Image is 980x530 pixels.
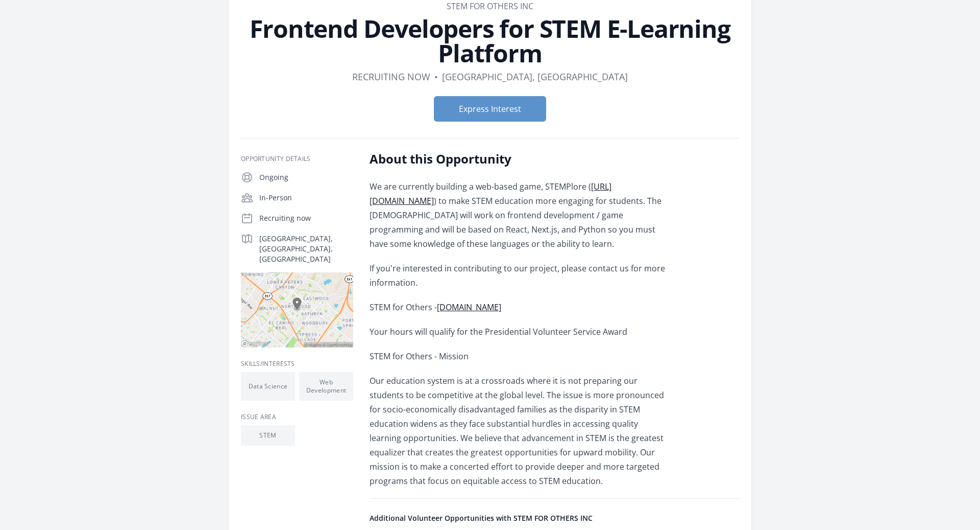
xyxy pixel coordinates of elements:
[447,1,533,12] a: STEM FOR OTHERS INC
[370,261,668,290] p: If you're interested in contributing to our project, please contact us for more information.
[241,425,295,446] li: STEM
[370,325,668,339] p: Your hours will qualify for the Presidential Volunteer Service Award
[370,151,668,167] h2: About this Opportunity
[370,300,668,314] p: STEM for Others -
[241,16,739,65] h1: Frontend Developers for STEM E-Learning Platform
[352,70,430,84] dd: Recruiting now
[299,372,353,401] li: Web Development
[241,372,295,401] li: Data Science
[241,155,353,163] h3: Opportunity Details
[241,272,353,348] img: Map
[241,360,353,368] h3: Skills/Interests
[442,70,628,84] dd: [GEOGRAPHIC_DATA], [GEOGRAPHIC_DATA]
[370,513,739,523] h4: Additional Volunteer Opportunities with STEM FOR OTHERS INC
[370,349,668,363] p: STEM for Others - Mission
[259,172,353,182] p: Ongoing
[241,413,353,421] h3: Issue area
[259,193,353,203] p: In-Person
[437,302,501,313] a: [DOMAIN_NAME]
[434,70,438,84] div: •
[370,374,668,488] p: Our education system is at a crossroads where it is not preparing our students to be competitive ...
[370,179,668,251] p: We are currently building a web-based game, STEMPlore ( ) to make STEM education more engaging fo...
[259,213,353,223] p: Recruiting now
[259,234,353,264] p: [GEOGRAPHIC_DATA], [GEOGRAPHIC_DATA], [GEOGRAPHIC_DATA]
[434,96,546,122] button: Express Interest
